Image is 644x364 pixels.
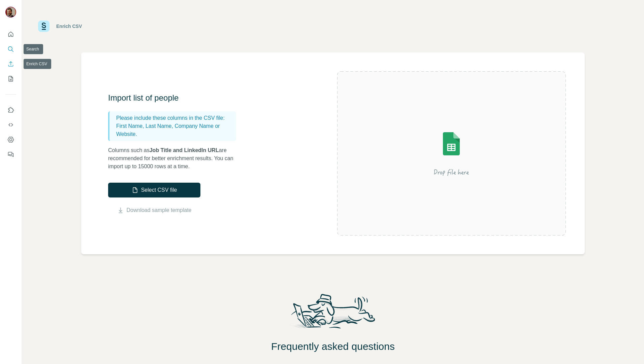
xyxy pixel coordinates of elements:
button: Search [5,43,16,55]
button: Select CSV file [108,183,200,197]
button: Download sample template [108,206,200,214]
button: Enrich CSV [5,58,16,70]
p: First Name, Last Name, Company Name or Website. [116,122,233,138]
button: Use Surfe on LinkedIn [5,104,16,116]
img: Surfe Mascot Illustration [285,292,382,335]
div: Enrich CSV [56,23,82,30]
button: My lists [5,73,16,85]
h2: Frequently asked questions [22,340,644,353]
p: Columns such as are recommended for better enrichment results. You can import up to 15000 rows at... [108,146,243,171]
button: Dashboard [5,134,16,146]
button: Feedback [5,148,16,160]
button: Quick start [5,28,16,40]
img: Avatar [5,7,16,17]
img: Surfe Logo [38,21,50,32]
span: Job Title and LinkedIn URL [150,147,219,153]
img: Surfe Illustration - Drop file here or select below [391,113,512,194]
button: Use Surfe API [5,119,16,131]
a: Download sample template [127,206,192,214]
h3: Import list of people [108,93,243,103]
p: Please include these columns in the CSV file: [116,114,233,122]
